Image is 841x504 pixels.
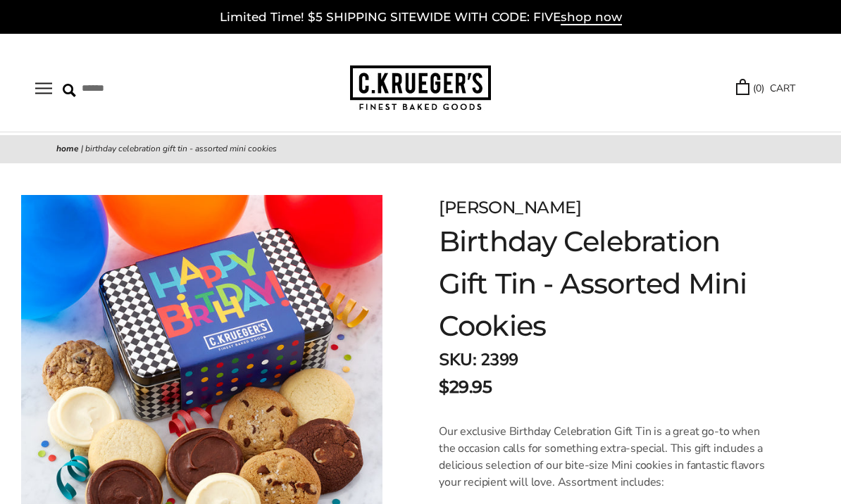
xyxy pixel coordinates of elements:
a: Limited Time! $5 SHIPPING SITEWIDE WITH CODE: FIVEshop now [220,10,622,25]
strong: SKU: [439,348,476,371]
span: $29.95 [439,374,492,400]
span: | [81,143,83,154]
img: Search [63,84,76,97]
a: Home [56,143,79,154]
button: Open navigation [35,82,52,94]
span: shop now [561,10,622,25]
a: (0) CART [736,80,795,96]
p: Our exclusive Birthday Celebration Gift Tin is a great go-to when the occasion calls for somethin... [439,423,771,491]
input: Search [63,77,221,99]
nav: breadcrumbs [56,142,785,156]
h1: Birthday Celebration Gift Tin - Assorted Mini Cookies [439,220,771,347]
span: Birthday Celebration Gift Tin - Assorted Mini Cookies [85,143,277,154]
div: [PERSON_NAME] [439,195,771,220]
img: C.KRUEGER'S [350,65,491,111]
span: 2399 [480,348,518,371]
